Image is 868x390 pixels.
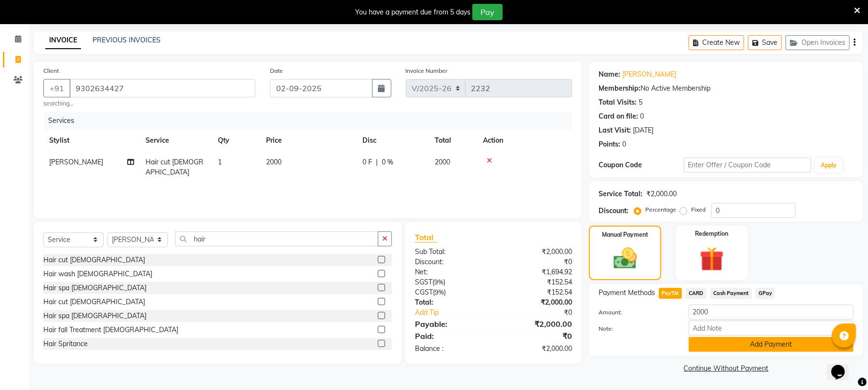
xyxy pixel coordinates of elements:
[43,297,145,307] div: Hair cut [DEMOGRAPHIC_DATA]
[376,157,378,167] span: |
[218,158,222,166] span: 1
[69,79,255,97] input: Search by Name/Mobile/Email/Code
[689,35,744,50] button: Create New
[494,277,579,287] div: ₹152.54
[415,232,437,242] span: Total
[44,112,579,130] div: Services
[435,158,450,166] span: 2000
[435,288,444,296] span: 9%
[786,35,850,50] button: Open Invoices
[270,67,283,75] label: Date
[695,229,728,238] label: Redemption
[606,245,644,272] img: _cash.svg
[639,97,642,108] div: 5
[659,288,682,299] span: PayTM
[494,318,579,330] div: ₹2,000.00
[43,269,152,279] div: Hair wash [DEMOGRAPHIC_DATA]
[408,308,508,318] a: Add Tip
[43,325,178,335] div: Hair fall Treatment [DEMOGRAPHIC_DATA]
[591,363,861,374] a: Continue Without Payment
[408,287,494,297] div: ( )
[408,297,494,308] div: Total:
[45,32,81,49] a: INVOICE
[472,4,503,20] button: Pay
[591,308,681,317] label: Amount:
[43,339,88,349] div: Hair Spritance
[406,67,448,75] label: Invoice Number
[689,321,854,336] input: Add Note
[508,308,579,318] div: ₹0
[689,305,854,320] input: Amount
[43,99,255,108] small: searching...
[212,130,260,151] th: Qty
[494,297,579,308] div: ₹2,000.00
[599,83,641,94] div: Membership:
[599,83,854,94] div: No Active Membership
[599,189,642,199] div: Service Total:
[43,130,140,151] th: Stylist
[408,344,494,354] div: Balance :
[49,158,103,166] span: [PERSON_NAME]
[93,36,160,44] a: PREVIOUS INVOICES
[357,130,429,151] th: Disc
[494,267,579,277] div: ₹1,694.92
[415,278,432,286] span: SGST
[691,205,706,214] label: Fixed
[645,205,676,214] label: Percentage
[599,111,638,121] div: Card on file:
[382,157,393,167] span: 0 %
[477,130,572,151] th: Action
[633,125,654,135] div: [DATE]
[362,157,372,167] span: 0 F
[408,277,494,287] div: ( )
[494,344,579,354] div: ₹2,000.00
[140,130,212,151] th: Service
[602,230,648,239] label: Manual Payment
[599,160,683,170] div: Coupon Code
[494,247,579,257] div: ₹2,000.00
[408,267,494,277] div: Net:
[756,288,775,299] span: GPay
[266,158,281,166] span: 2000
[828,351,858,380] iframe: chat widget
[43,255,145,265] div: Hair cut [DEMOGRAPHIC_DATA]
[175,231,378,246] input: Search or Scan
[408,257,494,267] div: Discount:
[408,247,494,257] div: Sub Total:
[408,330,494,342] div: Paid:
[599,97,637,108] div: Total Visits:
[599,139,620,149] div: Points:
[415,288,433,296] span: CGST
[599,206,628,216] div: Discount:
[260,130,357,151] th: Price
[640,111,644,121] div: 0
[408,318,494,330] div: Payable:
[599,125,631,135] div: Last Visit:
[646,189,677,199] div: ₹2,000.00
[622,139,626,149] div: 0
[684,158,811,173] input: Enter Offer / Coupon Code
[748,35,782,50] button: Save
[355,7,470,17] div: You have a payment due from 5 days
[686,288,707,299] span: CARD
[43,79,70,97] button: +91
[494,257,579,267] div: ₹0
[599,69,620,80] div: Name:
[599,288,655,298] span: Payment Methods
[692,244,732,274] img: _gift.svg
[429,130,477,151] th: Total
[622,69,676,80] a: [PERSON_NAME]
[43,67,59,75] label: Client
[591,324,681,333] label: Note:
[494,287,579,297] div: ₹152.54
[43,311,147,321] div: Hair spa [DEMOGRAPHIC_DATA]
[710,288,752,299] span: Cash Payment
[494,330,579,342] div: ₹0
[815,158,842,173] button: Apply
[689,337,854,352] button: Add Payment
[434,278,443,286] span: 9%
[146,158,203,176] span: Hair cut [DEMOGRAPHIC_DATA]
[43,283,147,293] div: Hair spa [DEMOGRAPHIC_DATA]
